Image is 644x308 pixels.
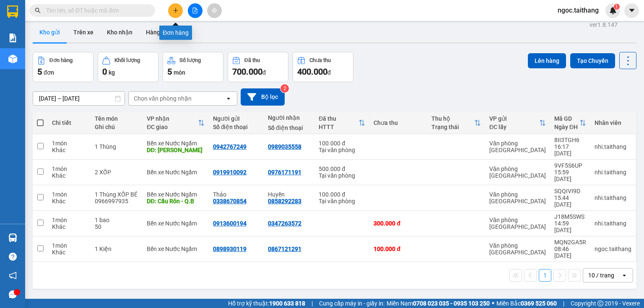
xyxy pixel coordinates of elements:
[521,300,557,307] strong: 0369 525 060
[268,169,301,176] div: 0976171191
[52,172,86,179] div: Khác
[539,269,551,282] button: 1
[143,112,209,134] th: Toggle SortBy
[309,57,331,63] div: Chưa thu
[597,300,603,306] span: copyright
[109,69,115,76] span: kg
[595,119,631,126] div: Nhân viên
[52,223,86,230] div: Khác
[173,8,179,13] span: plus
[147,191,205,198] div: Bến xe Nước Ngầm
[134,94,192,103] div: Chọn văn phòng nhận
[570,53,615,68] button: Tạo Chuyến
[268,143,301,150] div: 0989035558
[489,140,546,153] div: Văn phòng [GEOGRAPHIC_DATA]
[268,220,301,227] div: 0347263572
[551,5,605,16] span: ngoc.taithang
[9,272,17,280] span: notification
[213,115,260,122] div: Người gửi
[8,34,17,42] img: solution-icon
[268,191,310,198] div: Huyền
[554,124,579,130] div: Ngày ĐH
[615,4,618,10] span: 1
[95,191,139,198] div: 1 Thùng XỐP BÉ
[95,217,139,223] div: 1 bao
[319,191,365,198] div: 100.000 đ
[213,191,260,198] div: Thảo
[614,4,620,10] sup: 1
[225,95,232,102] svg: open
[413,300,490,307] strong: 0708 023 035 - 0935 103 250
[52,249,86,256] div: Khác
[228,299,305,308] span: Hỗ trợ kỹ thuật:
[624,3,639,18] button: caret-down
[147,198,205,204] div: DĐ: Cầu Rôn - Q.B
[268,124,310,131] div: Số điện thoại
[8,54,17,63] img: warehouse-icon
[52,198,86,204] div: Khác
[554,194,586,208] div: 15:44 [DATE]
[387,299,490,308] span: Miền Nam
[232,67,262,77] span: 700.000
[147,220,205,227] div: Bến xe Nước Ngầm
[213,169,247,176] div: 0919910092
[319,166,365,172] div: 500.000 đ
[35,8,41,13] span: search
[431,115,474,122] div: Thu hộ
[213,143,247,150] div: 0942767249
[628,7,636,14] span: caret-down
[46,6,145,15] input: Tìm tên, số ĐT hoặc mã đơn
[554,143,586,157] div: 16:17 [DATE]
[52,242,86,249] div: 1 món
[319,147,365,153] div: Tại văn phòng
[147,147,205,153] div: DĐ: bigc Thanh Hoa
[563,299,564,308] span: |
[33,52,93,82] button: Đơn hàng5đơn
[554,169,586,182] div: 15:59 [DATE]
[174,69,185,76] span: món
[139,22,188,42] button: Hàng đã giao
[168,3,183,18] button: plus
[95,124,139,130] div: Ghi chú
[52,217,86,223] div: 1 món
[244,57,260,63] div: Đã thu
[319,115,358,122] div: Đã thu
[179,57,201,63] div: Số lượng
[280,84,289,93] sup: 2
[269,300,305,307] strong: 1900 633 818
[489,115,539,122] div: VP gửi
[52,191,86,198] div: 1 món
[211,8,217,13] span: aim
[95,169,139,176] div: 2 XỐP
[95,246,139,252] div: 1 Kiện
[192,8,198,13] span: file-add
[95,115,139,122] div: Tên món
[319,198,365,204] div: Tại văn phòng
[44,69,54,76] span: đơn
[554,220,586,233] div: 14:59 [DATE]
[554,188,586,194] div: SQQIVI9D
[241,88,285,106] button: Bộ lọc
[95,143,139,150] div: 1 Thùng
[319,140,365,147] div: 100.000 đ
[33,22,67,42] button: Kho gửi
[7,5,18,18] img: logo-vxr
[268,246,301,252] div: 0867121291
[297,67,327,77] span: 400.000
[319,124,358,130] div: HTTT
[293,52,353,82] button: Chưa thu400.000đ
[213,220,247,227] div: 0913600194
[49,57,73,63] div: Đơn hàng
[102,67,107,77] span: 0
[609,7,617,14] img: icon-new-feature
[554,239,586,246] div: MQN2GA5R
[550,112,590,134] th: Toggle SortBy
[595,169,631,176] div: nhi.taithang
[147,115,198,122] div: VP nhận
[228,52,288,82] button: Đã thu700.000đ
[52,140,86,147] div: 1 món
[163,52,223,82] button: Số lượng5món
[528,53,566,68] button: Lên hàng
[314,112,369,134] th: Toggle SortBy
[147,124,198,130] div: ĐC giao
